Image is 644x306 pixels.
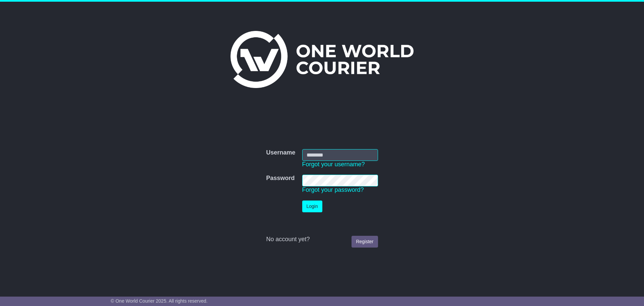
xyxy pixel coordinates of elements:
label: Password [266,175,294,182]
span: © One World Courier 2025. All rights reserved. [111,298,208,304]
button: Login [302,201,322,212]
img: One World [230,31,414,88]
a: Forgot your password? [302,186,364,193]
label: Username [266,149,295,157]
a: Register [352,236,378,248]
div: No account yet? [266,236,378,243]
a: Forgot your username? [302,161,365,168]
